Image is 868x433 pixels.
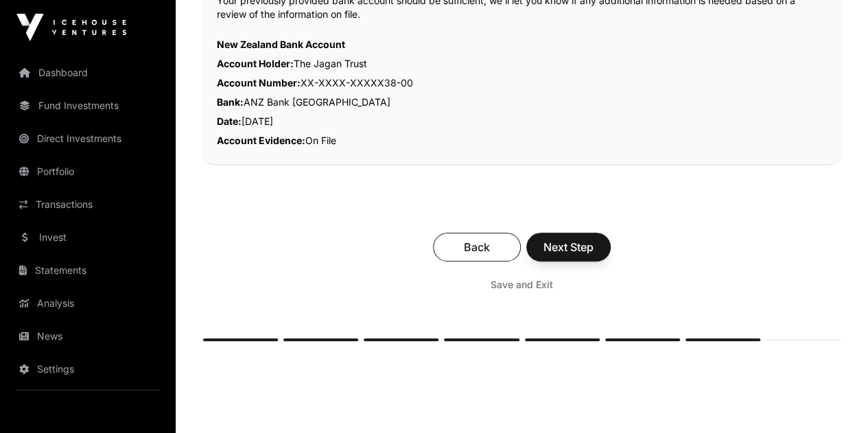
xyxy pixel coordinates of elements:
a: Transactions [11,189,165,220]
span: Account Number: [217,77,301,89]
a: Analysis [11,288,165,318]
p: New Zealand Bank Account [217,35,827,54]
span: Bank: [217,96,244,108]
p: On File [217,131,827,150]
a: Statements [11,255,165,285]
a: Invest [11,222,165,253]
a: News [11,321,165,351]
button: Save and Exit [474,272,570,297]
img: Icehouse Ventures Logo [16,14,126,41]
a: Settings [11,354,165,384]
p: [DATE] [217,112,827,131]
p: XX-XXXX-XXXXX38-00 [217,73,827,93]
iframe: Chat Widget [799,367,868,433]
a: Portfolio [11,156,165,187]
span: Next Step [543,239,594,255]
a: Fund Investments [11,91,165,121]
p: The Jagan Trust [217,54,827,73]
span: Date: [217,115,242,127]
span: Account Holder: [217,58,294,69]
a: Dashboard [11,58,165,88]
span: Save and Exit [491,278,553,292]
button: Back [433,233,521,261]
span: Back [450,239,504,255]
a: Direct Investments [11,124,165,154]
span: Account Evidence: [217,134,305,146]
button: Next Step [526,233,611,261]
p: ANZ Bank [GEOGRAPHIC_DATA] [217,93,827,112]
